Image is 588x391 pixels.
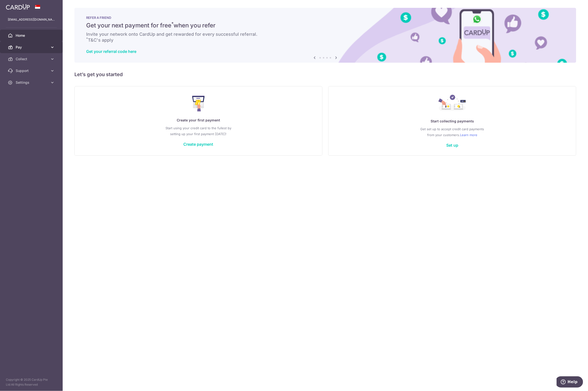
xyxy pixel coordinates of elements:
[6,4,30,10] img: CardUp
[184,142,213,147] a: Create payment
[338,118,566,124] p: Start collecting payments
[16,33,48,38] span: Home
[16,57,48,61] span: Collect
[86,31,564,43] h6: Invite your network onto CardUp and get rewarded for every successful referral. T&C's apply
[86,22,564,29] h5: Get your next payment for free when you refer
[557,376,583,389] iframe: Opens a widget where you can find more information
[86,16,564,20] p: REFER A FRIEND
[16,45,48,50] span: Pay
[438,95,466,112] img: Collect Payment
[16,68,48,73] span: Support
[460,132,477,138] a: Learn more
[446,143,458,148] a: Set up
[74,71,576,78] h5: Let’s get you started
[84,117,312,123] p: Create your first payment
[16,80,48,85] span: Settings
[86,49,136,54] a: Get your referral code here
[338,126,566,138] p: Get set up to accept credit card payments from your customers.
[192,96,205,111] img: Make Payment
[84,125,312,137] p: Start using your credit card to the fullest by setting up your first payment [DATE]!
[8,17,55,22] p: [EMAIL_ADDRESS][DOMAIN_NAME]
[74,8,576,63] img: RAF banner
